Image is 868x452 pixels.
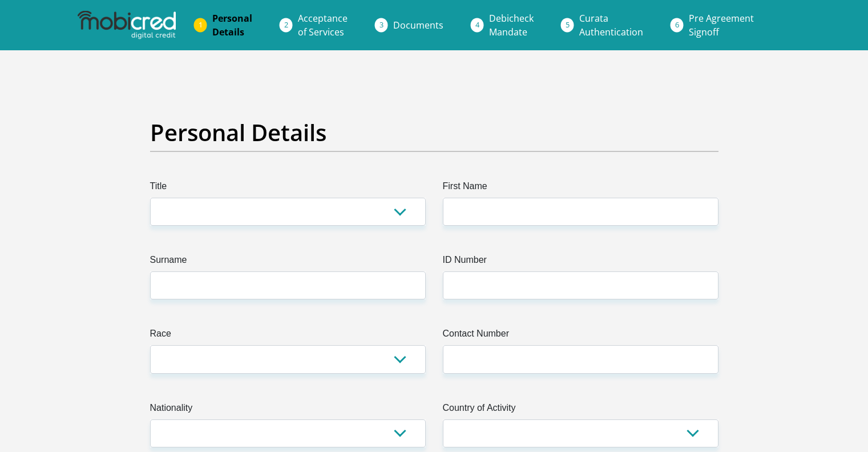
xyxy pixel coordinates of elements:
[579,12,643,38] span: Curata Authentication
[78,11,176,39] img: mobicred logo
[570,7,652,43] a: CurataAuthentication
[443,271,718,299] input: ID Number
[150,179,426,198] label: Title
[298,12,348,38] span: Acceptance of Services
[443,179,718,198] label: First Name
[443,198,718,226] input: First Name
[689,12,754,38] span: Pre Agreement Signoff
[443,401,718,419] label: Country of Activity
[443,253,718,271] label: ID Number
[203,7,261,43] a: PersonalDetails
[150,271,426,299] input: Surname
[443,345,718,373] input: Contact Number
[384,14,453,37] a: Documents
[212,12,252,38] span: Personal Details
[443,327,718,345] label: Contact Number
[150,119,718,146] h2: Personal Details
[680,7,763,43] a: Pre AgreementSignoff
[150,401,426,419] label: Nationality
[393,19,443,31] span: Documents
[150,253,426,271] label: Surname
[289,7,357,43] a: Acceptanceof Services
[489,12,534,38] span: Debicheck Mandate
[480,7,543,43] a: DebicheckMandate
[150,327,426,345] label: Race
